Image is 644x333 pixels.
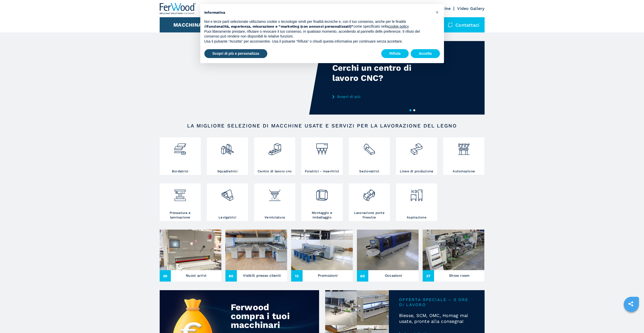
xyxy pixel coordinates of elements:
[448,22,453,27] img: Contattaci
[349,183,390,221] a: Lavorazione porte finestre
[173,185,187,202] img: pressa-strettoia.png
[400,169,434,174] h3: Linee di produzione
[160,183,201,221] a: Pressatura e laminazione
[161,211,200,220] h3: Pressatura e laminazione
[160,3,196,14] img: Ferwood
[413,109,415,111] button: 2
[332,95,432,99] a: Scopri di più
[362,139,376,156] img: sezionatrici_2.png
[318,272,338,279] h3: Promozioni
[160,230,221,270] img: Nuovi arrivi
[315,185,329,202] img: montaggio_imballaggio_2.png
[160,230,221,282] a: Nuovi arrivi30Nuovi arrivi
[301,183,342,221] a: Montaggio e imballaggio
[291,270,303,282] span: 13
[207,137,248,175] a: Squadratrici
[407,215,426,220] h3: Aspirazione
[457,139,471,156] img: automazione.png
[624,298,637,310] a: sharethis
[433,8,441,16] button: Chiudi questa informativa
[176,123,468,129] h2: LA MIGLIORE SELEZIONE DI MACCHINE USATE E SERVIZI PER LA LAVORAZIONE DEL LEGNO
[423,230,484,270] img: Show room
[388,24,408,28] a: cookie policy
[357,230,419,270] img: Occasioni
[423,230,484,282] a: Show room37Show room
[381,49,409,58] button: Rifiuta
[436,9,439,15] span: ×
[225,270,237,282] span: 80
[305,169,339,174] h3: Foratrici - inseritrici
[207,183,248,221] a: Levigatrici
[173,139,187,156] img: bordatrici_1.png
[204,19,432,29] p: Noi e terze parti selezionate utilizziamo cookie o tecnologie simili per finalità tecniche e, con...
[254,183,295,221] a: Verniciatura
[303,211,341,220] h3: Montaggio e imballaggio
[160,41,322,115] video: Your browser does not support the video tag.
[622,310,640,329] iframe: Chat
[350,211,389,220] h3: Lavorazione porte finestre
[410,185,423,202] img: aspirazione_1.png
[221,185,234,202] img: levigatrici_2.png
[411,49,440,58] button: Accetta
[265,215,285,220] h3: Verniciatura
[204,29,432,39] p: Puoi liberamente prestare, rifiutare o revocare il tuo consenso, in qualsiasi momento, accedendo ...
[315,139,329,156] img: foratrici_inseritrici_2.png
[207,24,353,28] strong: funzionalità, esperienza, misurazione e “marketing (con annunci personalizzati)”
[254,137,295,175] a: Centro di lavoro cnc
[453,169,475,174] h3: Automazione
[301,137,342,175] a: Foratrici - inseritrici
[173,22,207,28] button: Macchinari
[225,230,287,270] img: Visibili presso clienti
[160,270,171,282] span: 30
[457,6,484,11] a: Video Gallery
[349,137,390,175] a: Sezionatrici
[359,169,379,174] h3: Sezionatrici
[291,230,353,270] img: Promozioni
[221,139,234,156] img: squadratrici_2.png
[396,183,437,221] a: Aspirazione
[396,137,437,175] a: Linee di produzione
[268,139,282,156] img: centro_di_lavoro_cnc_2.png
[172,169,189,174] h3: Bordatrici
[219,215,236,220] h3: Levigatrici
[186,272,206,279] h3: Nuovi arrivi
[291,230,353,282] a: Promozioni13Promozioni
[362,185,376,202] img: lavorazione_porte_finestre_2.png
[231,303,297,329] div: Ferwood compra i tuoi macchinari
[357,270,368,282] span: 60
[423,270,434,282] span: 37
[409,109,411,111] button: 1
[268,185,282,202] img: verniciatura_1.png
[443,137,484,175] a: Automazione
[357,230,419,282] a: Occasioni60Occasioni
[225,230,287,282] a: Visibili presso clienti80Visibili presso clienti
[258,169,292,174] h3: Centro di lavoro cnc
[243,272,281,279] h3: Visibili presso clienti
[204,10,432,15] h2: Informativa
[449,272,469,279] h3: Show room
[385,272,402,279] h3: Occasioni
[410,139,423,156] img: linee_di_produzione_2.png
[160,137,201,175] a: Bordatrici
[217,169,238,174] h3: Squadratrici
[443,17,485,32] div: Contattaci
[204,39,432,44] p: Usa il pulsante “Accetta” per acconsentire. Usa il pulsante “Rifiuta” o chiudi questa informativa...
[204,49,267,58] button: Scopri di più e personalizza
